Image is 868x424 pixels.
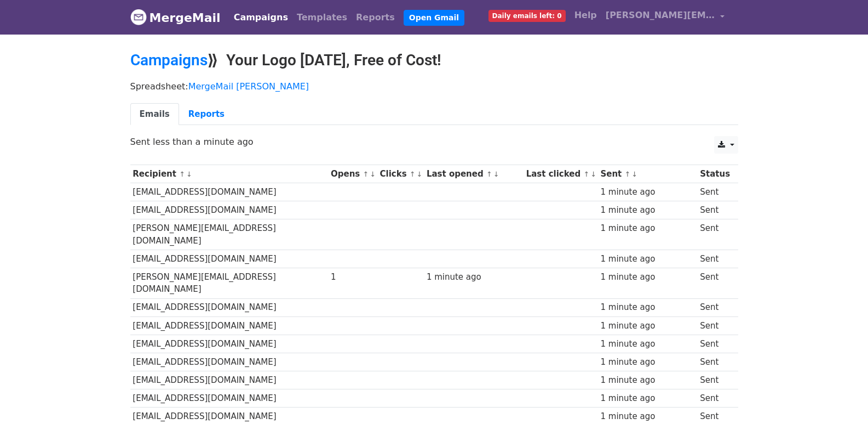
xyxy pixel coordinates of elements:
a: Daily emails left: 0 [484,4,570,26]
td: Sent [697,250,732,268]
div: 1 minute ago [600,374,694,387]
div: 1 [331,271,375,284]
th: Opens [328,165,377,183]
a: ↓ [417,170,423,178]
div: 1 minute ago [600,222,694,235]
a: [PERSON_NAME][EMAIL_ADDRESS][DOMAIN_NAME] [601,4,729,30]
th: Clicks [377,165,424,183]
td: [EMAIL_ADDRESS][DOMAIN_NAME] [130,298,329,316]
a: Emails [130,103,179,126]
td: [EMAIL_ADDRESS][DOMAIN_NAME] [130,183,329,201]
td: [EMAIL_ADDRESS][DOMAIN_NAME] [130,335,329,353]
a: ↓ [631,170,637,178]
td: [EMAIL_ADDRESS][DOMAIN_NAME] [130,389,329,408]
td: Sent [697,353,732,371]
td: Sent [697,316,732,335]
div: 1 minute ago [600,271,694,284]
a: Campaigns [130,51,208,69]
th: Last opened [424,165,524,183]
th: Last clicked [524,165,598,183]
a: Help [570,4,601,26]
a: Reports [352,7,399,29]
div: 1 minute ago [600,356,694,369]
td: [PERSON_NAME][EMAIL_ADDRESS][DOMAIN_NAME] [130,219,329,250]
a: Reports [179,103,234,126]
th: Sent [598,165,698,183]
td: Sent [697,335,732,353]
td: Sent [697,371,732,389]
div: 1 minute ago [600,320,694,332]
a: MergeMail [PERSON_NAME] [188,81,309,92]
a: ↑ [179,170,185,178]
a: ↑ [410,170,416,178]
td: Sent [697,219,732,250]
a: Campaigns [229,7,292,29]
a: MergeMail [130,6,221,29]
td: Sent [697,389,732,408]
a: ↑ [363,170,369,178]
a: ↑ [583,170,589,178]
div: 1 minute ago [600,253,694,265]
a: ↓ [186,170,192,178]
a: ↑ [625,170,631,178]
td: [PERSON_NAME][EMAIL_ADDRESS][DOMAIN_NAME] [130,268,329,299]
a: Open Gmail [404,10,464,26]
div: 1 minute ago [600,204,694,217]
div: 1 minute ago [600,392,694,405]
td: [EMAIL_ADDRESS][DOMAIN_NAME] [130,201,329,219]
div: 1 minute ago [427,271,521,284]
th: Status [697,165,732,183]
td: [EMAIL_ADDRESS][DOMAIN_NAME] [130,353,329,371]
h2: ⟫ Your Logo [DATE], Free of Cost! [130,51,738,70]
span: [PERSON_NAME][EMAIL_ADDRESS][DOMAIN_NAME] [606,9,715,22]
a: ↓ [370,170,376,178]
img: MergeMail logo [130,9,147,25]
td: [EMAIL_ADDRESS][DOMAIN_NAME] [130,250,329,268]
span: Daily emails left: 0 [488,10,566,22]
td: Sent [697,268,732,299]
td: Sent [697,183,732,201]
div: 1 minute ago [600,410,694,423]
td: [EMAIL_ADDRESS][DOMAIN_NAME] [130,316,329,335]
a: ↓ [590,170,596,178]
td: Sent [697,298,732,316]
p: Sent less than a minute ago [130,136,738,148]
div: 1 minute ago [600,186,694,199]
td: [EMAIL_ADDRESS][DOMAIN_NAME] [130,371,329,389]
th: Recipient [130,165,329,183]
p: Spreadsheet: [130,81,738,92]
td: Sent [697,201,732,219]
a: ↑ [486,170,492,178]
a: ↓ [493,170,499,178]
div: 1 minute ago [600,338,694,350]
div: 1 minute ago [600,301,694,314]
a: Templates [292,7,352,29]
